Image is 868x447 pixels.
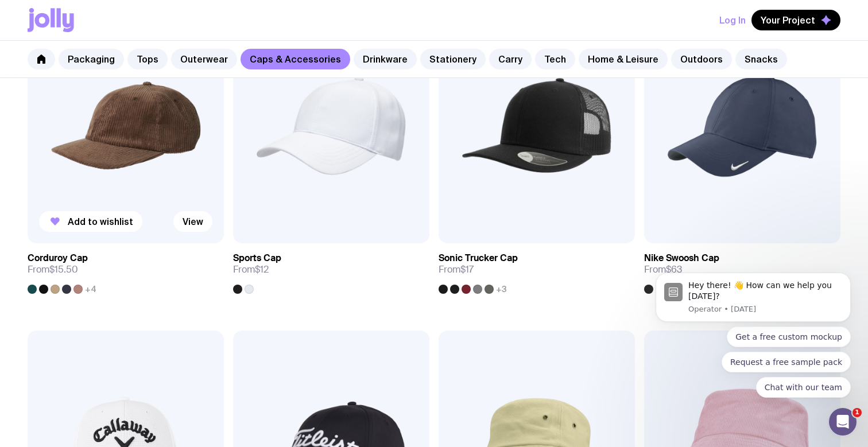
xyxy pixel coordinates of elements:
button: Log In [719,10,746,30]
a: Sports CapFrom$12 [233,243,429,294]
span: Add to wishlist [68,216,133,227]
h3: Corduroy Cap [28,252,88,264]
button: Add to wishlist [39,211,142,232]
span: $12 [255,263,269,275]
a: Caps & Accessories [241,49,350,69]
a: Snacks [735,49,787,69]
a: Outdoors [671,49,732,69]
button: Your Project [751,10,840,30]
span: +3 [496,285,507,294]
h3: Sports Cap [233,252,281,264]
a: Outerwear [171,49,237,69]
span: From [233,264,269,275]
a: Packaging [59,49,124,69]
a: Drinkware [354,49,417,69]
a: Sonic Trucker CapFrom$17+3 [439,243,635,294]
iframe: Intercom live chat [829,408,857,436]
a: Tops [127,49,168,69]
span: Your Project [761,14,815,26]
span: From [28,264,78,275]
a: View [173,211,212,232]
a: Corduroy CapFrom$15.50+4 [28,243,224,294]
a: Carry [489,49,532,69]
h3: Sonic Trucker Cap [439,252,518,264]
span: 1 [852,408,862,417]
a: Stationery [420,49,486,69]
a: Tech [535,49,575,69]
span: +4 [85,285,96,294]
span: From [439,264,474,275]
span: $15.50 [49,263,78,275]
span: $17 [460,263,474,275]
iframe: Intercom notifications message [638,184,868,416]
a: Home & Leisure [579,49,668,69]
